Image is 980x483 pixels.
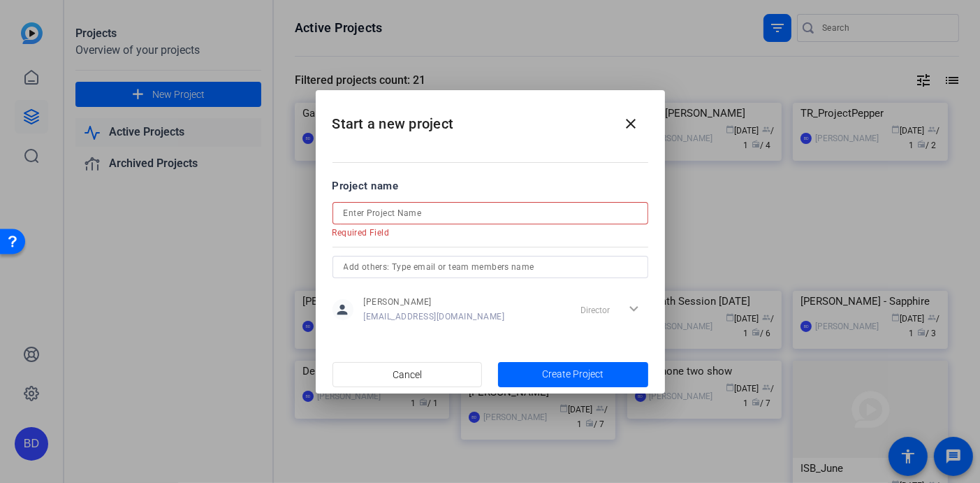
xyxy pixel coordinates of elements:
[364,311,505,322] span: [EMAIL_ADDRESS][DOMAIN_NAME]
[332,362,483,387] button: Cancel
[316,90,665,147] h2: Start a new project
[332,299,353,320] mat-icon: person
[623,115,640,132] mat-icon: close
[393,361,422,388] span: Cancel
[498,362,648,387] button: Create Project
[542,367,604,382] span: Create Project
[332,224,637,238] mat-error: Required Field
[344,259,637,275] input: Add others: Type email or team members name
[344,205,637,222] input: Enter Project Name
[332,178,648,194] div: Project name
[364,296,505,308] span: [PERSON_NAME]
